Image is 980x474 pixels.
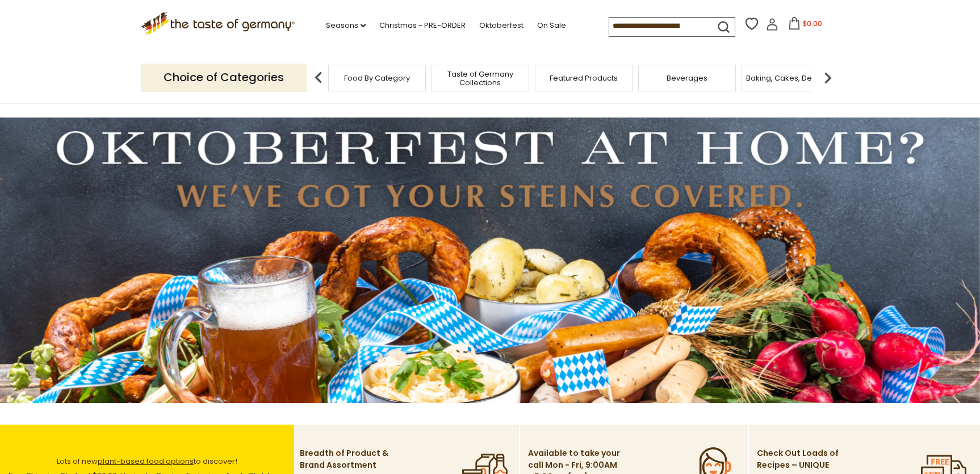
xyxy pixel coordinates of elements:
[479,19,523,32] a: Oktoberfest
[98,456,194,467] a: plant-based food options
[300,447,393,471] p: Breadth of Product & Brand Assortment
[435,70,526,87] a: Taste of Germany Collections
[537,19,566,32] a: On Sale
[667,74,707,82] a: Beverages
[307,66,330,89] img: previous arrow
[746,74,834,82] a: Baking, Cakes, Desserts
[379,19,466,32] a: Christmas - PRE-ORDER
[816,66,839,89] img: next arrow
[326,19,366,32] a: Seasons
[550,74,618,82] a: Featured Products
[141,64,307,91] p: Choice of Categories
[781,17,829,34] button: $0.00
[803,19,822,28] span: $0.00
[344,74,410,82] a: Food By Category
